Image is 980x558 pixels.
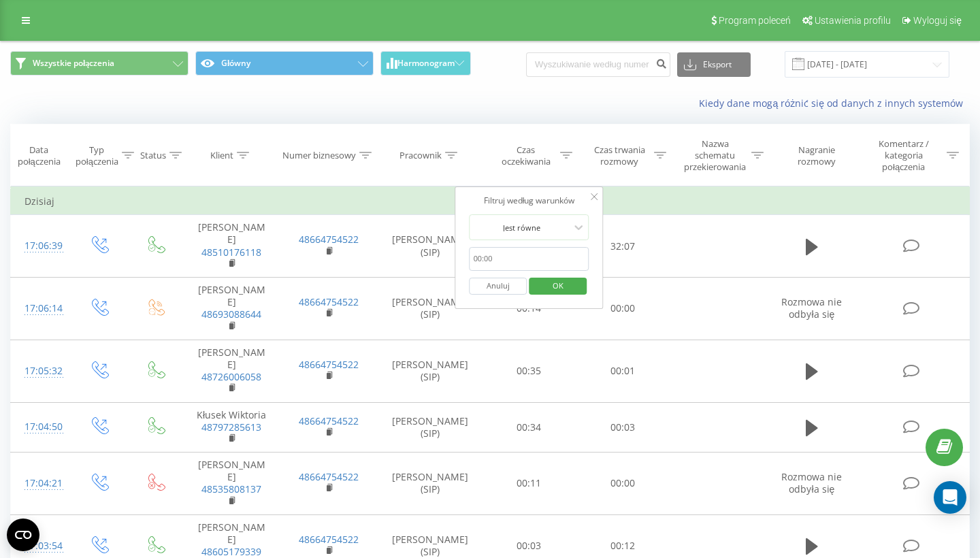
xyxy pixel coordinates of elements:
td: [PERSON_NAME] [183,340,280,402]
a: 48664754522 [299,414,359,427]
a: 48726006058 [201,370,261,383]
td: 00:00 [576,453,670,515]
td: [PERSON_NAME] (SIP) [378,278,483,340]
button: Eksport [677,52,751,77]
a: Kiedy dane mogą różnić się od danych z innych systemów [699,97,970,110]
div: Komentarz / kategoria połączenia [864,138,943,173]
div: Nazwa schematu przekierowania [682,138,748,173]
div: Open Intercom Messenger [934,481,966,514]
a: 48664754522 [299,233,359,246]
div: 17:06:14 [24,295,57,322]
div: Czas oczekiwania [495,144,557,167]
td: 00:11 [483,453,576,515]
td: Dzisiaj [11,188,970,215]
span: Rozmowa nie odbyła się [781,295,842,321]
div: Pracownik [399,150,442,161]
a: 48535808137 [201,482,261,495]
span: Rozmowa nie odbyła się [781,470,842,495]
td: 00:34 [483,402,576,453]
td: [PERSON_NAME] (SIP) [378,340,483,402]
td: 00:00 [576,278,670,340]
td: 32:07 [576,215,670,278]
button: OK [529,278,587,295]
td: 00:35 [483,340,576,402]
div: Czas trwania rozmowy [588,144,651,167]
td: Kłusek Wiktoria [183,402,280,453]
button: Wszystkie połączenia [10,51,189,76]
td: 00:01 [576,340,670,402]
div: Klient [210,150,233,161]
span: Wyloguj się [913,15,962,26]
td: 00:03 [576,402,670,453]
td: [PERSON_NAME] [183,453,280,515]
a: 48797285613 [201,421,261,433]
a: 48664754522 [299,295,359,308]
td: [PERSON_NAME] [183,278,280,340]
a: 48510176118 [201,246,261,259]
div: Typ połączenia [76,144,118,167]
span: OK [539,275,577,296]
div: Nagranie rozmowy [779,144,853,167]
div: 17:05:32 [24,358,57,384]
a: 48693088644 [201,308,261,321]
button: Główny [195,51,374,76]
button: Open CMP widget [7,519,39,551]
td: [PERSON_NAME] (SIP) [378,402,483,453]
span: Program poleceń [719,15,791,26]
div: Data połączenia [11,144,67,167]
div: Filtruj według warunków [470,194,589,208]
div: 17:04:21 [24,470,57,497]
div: Status [140,150,166,161]
td: [PERSON_NAME] (SIP) [378,215,483,278]
td: [PERSON_NAME] [183,215,280,278]
button: Anuluj [470,278,527,295]
input: Wyszukiwanie według numeru [526,52,670,77]
div: 17:04:50 [24,414,57,440]
td: [PERSON_NAME] (SIP) [378,453,483,515]
a: 48664754522 [299,533,359,546]
span: Ustawienia profilu [815,15,891,26]
span: Harmonogram [397,59,455,68]
a: 48664754522 [299,470,359,483]
span: Wszystkie połączenia [33,58,114,69]
div: 17:06:39 [24,233,57,259]
div: Numer biznesowy [282,150,356,161]
button: Harmonogram [380,51,471,76]
input: 00:00 [470,247,589,271]
a: 48605179339 [201,545,261,558]
a: 48664754522 [299,358,359,371]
